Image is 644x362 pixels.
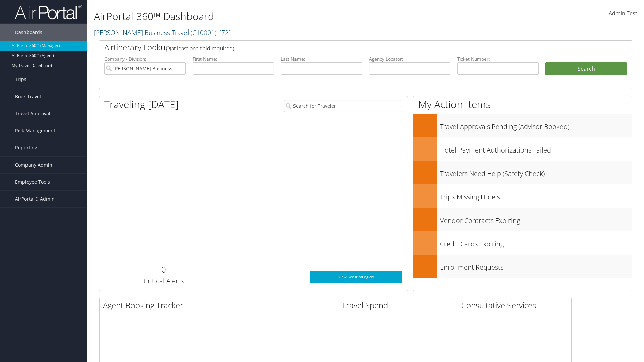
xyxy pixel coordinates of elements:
a: [PERSON_NAME] Business Travel [94,28,231,37]
label: Ticket Number: [457,56,539,62]
input: Search for Traveler [284,100,402,112]
h3: Critical Alerts [104,276,223,286]
span: (at least one field required) [170,45,234,52]
span: Dashboards [15,24,42,41]
a: Admin Test [609,3,637,24]
span: ( C10001 ) [191,28,216,37]
img: airportal-logo.png [15,4,82,20]
span: Travel Approval [15,105,50,122]
h1: AirPortal 360™ Dashboard [94,9,456,23]
label: Company - Division: [104,56,186,62]
label: Agency Locator: [369,56,450,62]
h2: Consultative Services [461,300,571,311]
a: Credit Cards Expiring [413,231,632,255]
h3: Hotel Payment Authorizations Failed [440,142,632,155]
h2: Agent Booking Tracker [103,300,332,311]
h3: Vendor Contracts Expiring [440,213,632,225]
span: AirPortal® Admin [15,191,55,207]
a: Enrollment Requests [413,255,632,278]
span: Company Admin [15,157,52,173]
a: Trips Missing Hotels [413,184,632,208]
span: Reporting [15,139,37,156]
label: Last Name: [281,56,362,62]
a: View SecurityLogic® [310,271,402,283]
h3: Credit Cards Expiring [440,236,632,249]
a: Hotel Payment Authorizations Failed [413,137,632,161]
h2: Airtinerary Lookup [104,42,583,53]
h3: Trips Missing Hotels [440,189,632,202]
span: Book Travel [15,88,41,105]
span: Employee Tools [15,174,50,190]
h3: Travel Approvals Pending (Advisor Booked) [440,119,632,131]
a: Travel Approvals Pending (Advisor Booked) [413,114,632,137]
span: Risk Management [15,122,55,139]
a: Travelers Need Help (Safety Check) [413,161,632,184]
h3: Travelers Need Help (Safety Check) [440,166,632,178]
h3: Enrollment Requests [440,259,632,272]
button: Search [545,62,627,76]
h2: 0 [104,264,223,275]
h1: My Action Items [413,97,632,111]
h2: Travel Spend [342,300,452,311]
span: , [ 72 ] [216,28,231,37]
a: Vendor Contracts Expiring [413,208,632,231]
label: First Name: [193,56,274,62]
h1: Traveling [DATE] [104,97,179,111]
span: Trips [15,71,26,88]
span: Admin Test [609,10,637,17]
